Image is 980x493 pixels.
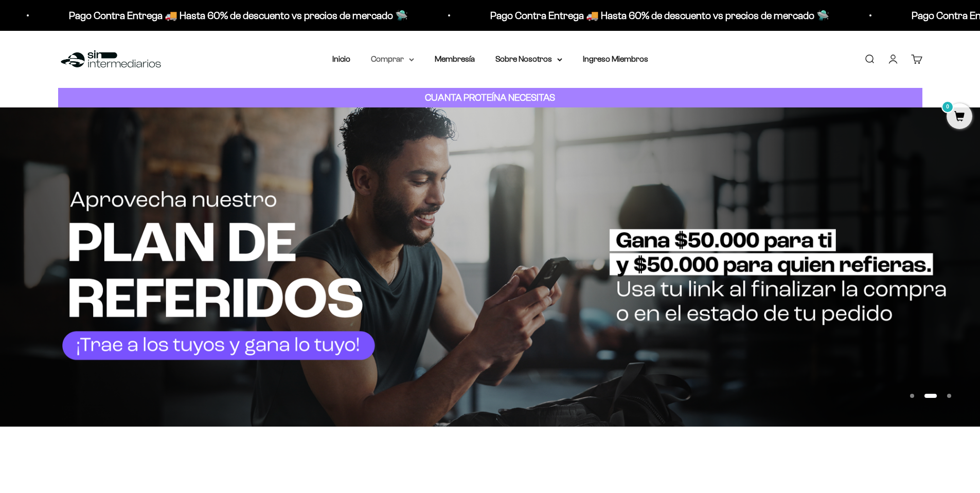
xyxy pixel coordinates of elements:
a: 0 [947,112,972,123]
p: Pago Contra Entrega 🚚 Hasta 60% de descuento vs precios de mercado 🛸 [68,7,407,24]
summary: Comprar [371,52,414,66]
summary: Sobre Nosotros [495,52,562,66]
a: Inicio [332,54,350,63]
a: Membresía [435,54,475,63]
a: Ingreso Miembros [583,54,648,63]
mark: 0 [941,101,954,113]
strong: CUANTA PROTEÍNA NECESITAS [425,92,555,103]
p: Pago Contra Entrega 🚚 Hasta 60% de descuento vs precios de mercado 🛸 [489,7,828,24]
